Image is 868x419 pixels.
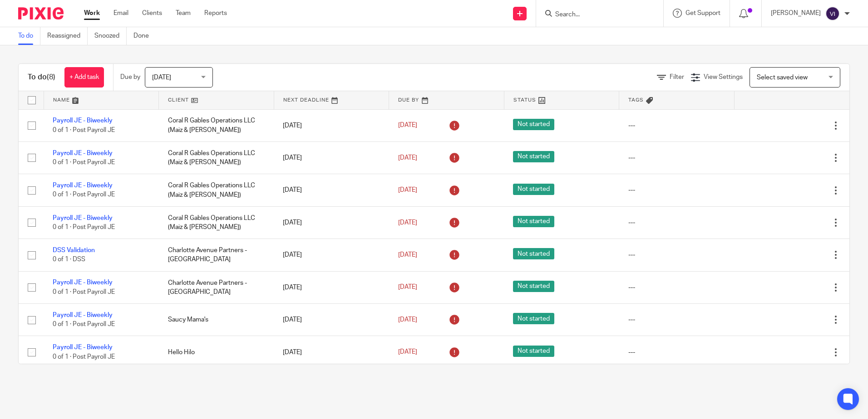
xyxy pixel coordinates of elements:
a: Payroll JE - Biweekly [53,344,113,351]
span: 0 of 1 · Post Payroll JE [53,354,115,360]
p: Due by [120,73,140,82]
span: Not started [513,216,554,227]
span: 0 of 1 · Post Payroll JE [53,192,115,198]
a: DSS Validation [53,247,95,253]
td: [DATE] [274,141,389,174]
a: Payroll JE - Biweekly [53,279,113,286]
a: Team [176,9,191,18]
a: Payroll JE - Biweekly [53,312,113,318]
span: [DATE] [398,155,417,161]
span: [DATE] [398,187,417,193]
td: Coral R Gables Operations LLC (Maiz & [PERSON_NAME]) [159,206,274,239]
span: Not started [513,248,554,259]
a: Payroll JE - Biweekly [53,117,113,124]
span: Not started [513,119,554,130]
span: [DATE] [398,219,417,226]
span: 0 of 1 · Post Payroll JE [53,289,115,295]
span: Get Support [686,10,720,16]
span: [DATE] [398,122,417,129]
a: Clients [142,9,162,18]
td: [DATE] [274,174,389,206]
a: Work [84,9,100,18]
span: [DATE] [398,317,417,323]
span: Not started [513,151,554,162]
span: 0 of 1 · DSS [53,257,85,263]
td: Coral R Gables Operations LLC (Maiz & [PERSON_NAME]) [159,174,274,206]
td: [DATE] [274,336,389,368]
span: Tags [628,97,644,102]
td: [DATE] [274,206,389,239]
a: Reports [204,9,227,18]
td: [DATE] [274,239,389,271]
span: [DATE] [398,349,417,355]
td: [DATE] [274,109,389,141]
span: [DATE] [398,284,417,291]
img: Pixie [18,7,64,19]
td: Saucy Mama's [159,304,274,336]
span: View Settings [704,74,743,80]
a: Payroll JE - Biweekly [53,150,113,156]
a: Snoozed [94,27,127,45]
span: 0 of 1 · Post Payroll JE [53,159,115,166]
input: Search [554,11,636,19]
span: 0 of 1 · Post Payroll JE [53,224,115,230]
td: Coral R Gables Operations LLC (Maiz & [PERSON_NAME]) [159,141,274,174]
a: To do [18,27,40,45]
td: Coral R Gables Operations LLC (Maiz & [PERSON_NAME]) [159,109,274,141]
div: --- [628,283,725,292]
td: [DATE] [274,271,389,303]
a: Payroll JE - Biweekly [53,182,113,189]
div: --- [628,250,725,259]
td: [DATE] [274,304,389,336]
span: [DATE] [152,74,171,81]
span: 0 of 1 · Post Payroll JE [53,127,115,133]
td: Charlotte Avenue Partners - [GEOGRAPHIC_DATA] [159,271,274,303]
span: 0 of 1 · Post Payroll JE [53,321,115,327]
span: Not started [513,346,554,357]
div: --- [628,218,725,227]
img: svg%3E [825,6,840,21]
div: --- [628,153,725,162]
span: Not started [513,313,554,324]
span: Not started [513,281,554,292]
td: Charlotte Avenue Partners - [GEOGRAPHIC_DATA] [159,239,274,271]
span: [DATE] [398,252,417,258]
div: --- [628,121,725,130]
a: + Add task [64,67,104,88]
span: Not started [513,184,554,195]
a: Reassigned [47,27,88,45]
p: [PERSON_NAME] [771,9,821,18]
a: Done [133,27,156,45]
span: (8) [47,73,55,81]
span: Filter [670,74,684,80]
div: --- [628,315,725,324]
div: --- [628,348,725,357]
h1: To do [28,73,55,82]
span: Select saved view [757,74,808,81]
td: Hello Hilo [159,336,274,368]
div: --- [628,185,725,195]
a: Email [113,9,128,18]
a: Payroll JE - Biweekly [53,215,113,221]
